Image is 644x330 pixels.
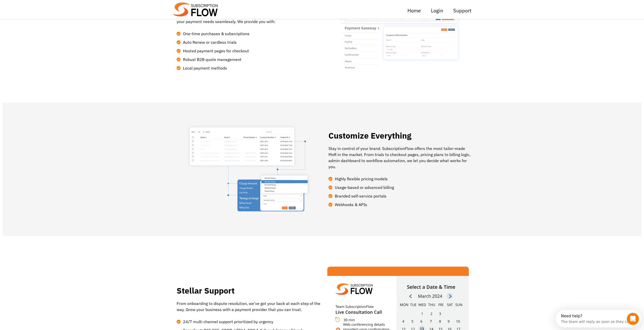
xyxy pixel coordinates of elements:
a: Home [407,7,421,14]
div: Open Intercom Messenger [2,2,91,16]
a: Login [431,7,443,14]
span: Hosted payment pages for checkout [182,48,249,54]
span: Branded self-service portals [334,193,386,199]
span: Highly flexible pricing models [334,176,388,182]
span: Auto Renew or cardless trials [182,39,237,45]
span: One-time purchases & subscriptions [182,31,250,37]
span: Robust B2B quote management [182,56,241,62]
p: From onboarding to dispute resolution, we’ve got your back at each step of the way. Grow your bus... [177,300,322,313]
div: The team will reply as soon as they can [5,8,76,14]
span: Usage-based or advanced billing [334,184,394,190]
a: Support [453,7,471,14]
h2: Customize Everything [328,131,474,140]
iframe: Intercom live chat [627,313,639,325]
span: 24/7 multi channel support prioritized by urgency [182,319,273,325]
p: Stay in control of your brand. SubscriptionFlow offers the most tailor-made MoR in the market. Fr... [328,145,474,170]
img: Plan-and-Pricing [185,123,313,216]
h2: Stellar Support [177,286,322,295]
span: Local payment methods [182,65,227,71]
img: new-logo [173,3,218,16]
div: Need help? [5,4,76,8]
span: Webhooks & APIs [334,202,367,208]
iframe: Intercom live chat discovery launcher [556,310,641,327]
